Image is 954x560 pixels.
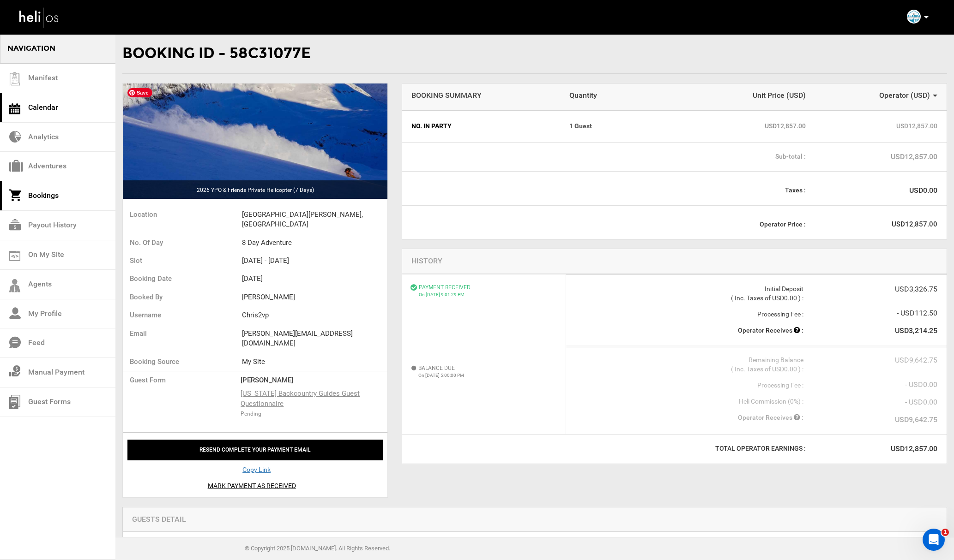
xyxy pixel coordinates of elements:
[130,465,383,474] div: Copy Link
[411,90,569,101] div: Booking Summary
[923,529,945,551] iframe: Intercom live chat
[123,270,242,288] li: Booking Date
[123,252,242,270] li: Slot
[18,5,60,30] img: heli-logo
[895,326,937,335] strong: USD3,214.25
[907,10,921,24] img: 438683b5cd015f564d7e3f120c79d992.png
[411,121,569,131] span: No. in Party
[242,234,387,252] li: 8 Day Adventure
[123,234,242,252] li: No. of Day
[419,292,556,298] p: On [DATE] 9:01:29 PM
[803,355,937,366] div: USD9,642.75
[575,355,803,374] div: Remaining Balance ( Inc. Taxes of USD0.00 ) :
[197,187,314,193] span: 2026 YPO & Friends Private Helicopter (7 Days)
[242,206,387,234] li: Airport Rd, Valdez, AK 99686, USA
[123,288,242,306] li: Booked By
[715,445,806,452] strong: TOTAL OPERATOR EARNINGS :
[127,474,376,490] div: Mark Payment As Received
[806,152,937,162] div: USD12,857.00
[879,91,930,100] span: Operator ( )
[675,121,806,131] span: USD12,857.00
[122,34,947,74] div: Booking ID - 58C31077E
[123,325,242,343] li: Email
[411,256,442,265] span: History
[418,372,556,379] p: On [DATE] 5:00:00 PM
[9,279,20,292] img: agents-icon.svg
[891,444,937,453] strong: USD12,857.00
[575,310,803,319] div: Processing Fee :
[895,415,937,424] strong: USD9,642.75
[9,103,20,114] img: calendar.svg
[127,88,152,97] span: Save
[132,515,186,524] span: Guests Detail
[9,251,20,261] img: on_my_site.svg
[123,306,242,324] li: Username
[803,308,937,319] div: - USD112.50
[419,284,556,298] div: PAYMENT RECEIVED
[411,220,806,229] div: Operator Price :
[942,529,949,536] span: 1
[803,380,937,390] div: - USD0.00
[738,414,803,421] strong: Operator Receives :
[675,90,806,101] span: Unit Price (USD)
[123,83,387,199] img: images
[242,288,387,306] li: [PERSON_NAME]
[806,220,937,229] span: USD12,857.00
[241,411,261,417] span: Pending
[738,327,803,334] strong: Operator Receives :
[123,353,242,371] li: Booking Source
[411,152,806,161] div: Sub-total :
[130,375,241,423] div: Guest Form
[242,306,387,324] li: chris2vp
[127,440,383,460] button: Resend complete your payment email
[241,389,377,409] a: [US_STATE] Backcountry Guides Guest Questionnaire
[575,284,803,303] div: Initial Deposit ( Inc. Taxes of USD0.00 ) :
[803,397,937,408] div: - USD0.00
[913,91,927,100] span: USD
[242,252,387,270] li: [DATE] - [DATE]
[411,185,806,195] div: Taxes :
[803,284,937,295] div: USD3,326.75
[569,121,675,131] span: 1 Guest
[418,364,556,379] div: BALANCE DUE
[242,353,387,371] li: My Site
[569,90,675,101] div: Quantity
[575,397,803,406] div: Heli Commission (0%) :
[806,185,937,196] div: USD0.00
[242,325,387,353] li: [PERSON_NAME][EMAIL_ADDRESS][DOMAIN_NAME]
[242,270,387,288] li: [DATE]
[241,375,382,385] div: [PERSON_NAME]
[8,72,22,86] img: guest-list.svg
[123,206,242,224] li: Location
[806,121,937,131] span: USD12,857.00
[575,381,803,390] div: Processing Fee :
